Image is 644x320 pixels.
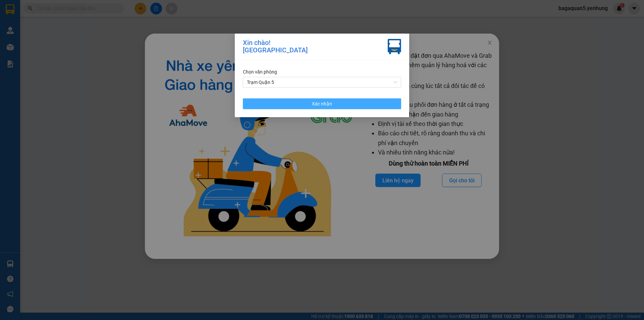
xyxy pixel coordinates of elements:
div: Chọn văn phòng [243,68,401,76]
span: Trạm Quận 5 [247,77,397,87]
div: Xin chào! [GEOGRAPHIC_DATA] [243,39,308,54]
button: Xác nhận [243,98,401,109]
span: Xác nhận [312,100,332,107]
img: vxr-icon [388,39,401,54]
